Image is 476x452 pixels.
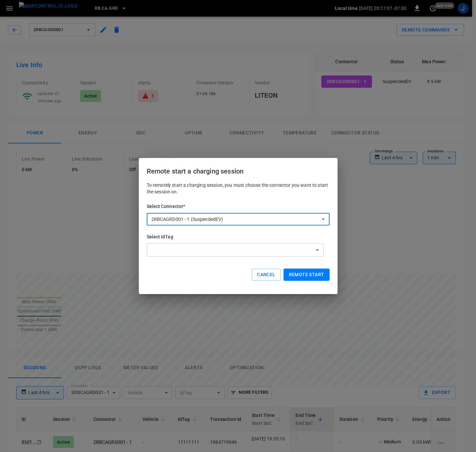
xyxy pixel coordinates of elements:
button: Cancel [252,269,281,281]
p: To remotely start a charging session, you must choose the connector you want to start the session... [147,182,330,195]
h6: Remote start a charging session [147,166,330,176]
button: Remote start [284,269,330,281]
h6: Select Connector [147,203,330,210]
div: 2RBCAGRD001 - 1 (SuspendedEV) [147,213,330,226]
h6: Select IdTag [147,233,330,241]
